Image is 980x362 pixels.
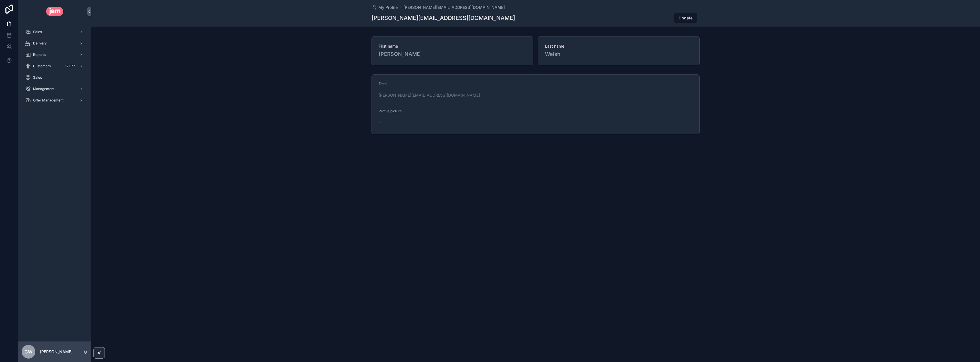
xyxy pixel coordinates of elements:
span: Offer Management [33,98,64,103]
span: Profile picture [379,109,402,113]
span: [PERSON_NAME] [379,50,526,58]
span: My Profile [378,5,398,10]
a: Reports [22,50,88,60]
span: Reports [33,52,46,57]
span: Management [33,87,54,91]
a: Delivery [22,38,88,48]
img: App logo [46,7,64,16]
button: Update [674,13,697,23]
span: Sales [33,75,42,80]
span: CW [24,348,32,355]
div: 12,377 [63,63,77,70]
span: Last name [545,43,693,49]
a: Sales [22,27,88,37]
span: Sales [33,30,42,34]
a: [PERSON_NAME][EMAIL_ADDRESS][DOMAIN_NAME] [379,92,480,98]
span: Email [379,82,387,86]
a: Management [22,84,88,94]
span: Customers [33,64,51,68]
a: Customers12,377 [22,61,88,71]
p: [PERSON_NAME] [40,349,73,355]
a: [PERSON_NAME][EMAIL_ADDRESS][DOMAIN_NAME] [403,5,505,10]
a: Offer Management [22,95,88,105]
span: Update [679,15,693,21]
span: Delivery [33,41,47,46]
a: Sales [22,72,88,83]
h1: [PERSON_NAME][EMAIL_ADDRESS][DOMAIN_NAME] [371,14,515,22]
span: -- [379,120,382,125]
span: First name [379,43,526,49]
span: Welsh [545,50,693,58]
a: My Profile [371,5,398,10]
div: scrollable content [18,23,91,113]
